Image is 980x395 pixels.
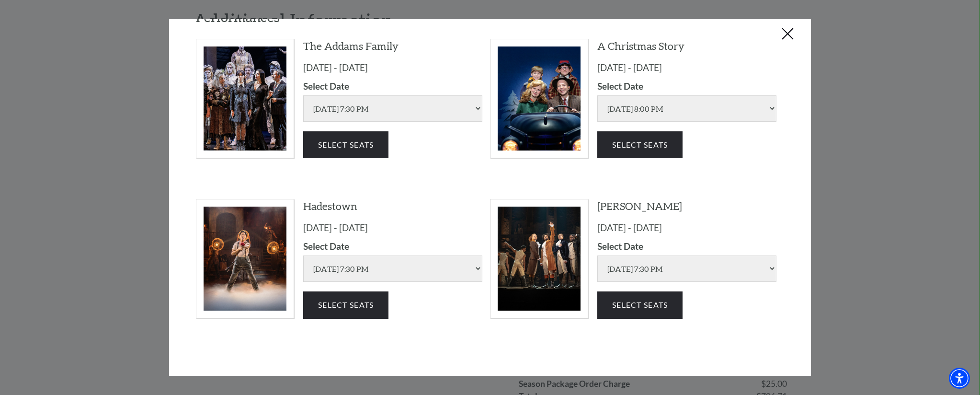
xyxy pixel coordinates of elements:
[303,39,482,53] h4: The Addams Family
[303,199,482,213] h4: Hadestown
[303,223,482,232] p: [DATE] - [DATE]
[597,39,776,53] h4: A Christmas Story
[597,242,776,251] div: Select Date
[303,242,482,251] div: Select Date
[303,81,482,91] div: Select Date
[597,131,683,158] button: Select Seats
[597,223,776,232] p: [DATE] - [DATE]
[949,368,970,389] div: Accessibility Menu
[597,291,683,318] button: Select Seats
[303,291,388,318] button: Select Seats
[597,199,776,213] h4: [PERSON_NAME]
[597,63,776,72] p: [DATE] - [DATE]
[597,81,776,91] div: Select Date
[303,131,388,158] button: Select Seats
[303,63,482,72] p: [DATE] - [DATE]
[780,27,796,42] button: Close this dialog window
